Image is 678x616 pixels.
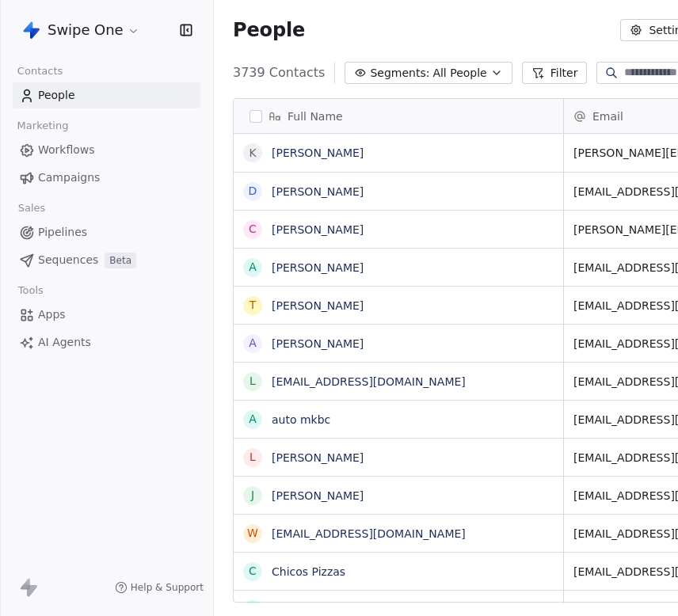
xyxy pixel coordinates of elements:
a: [EMAIL_ADDRESS][DOMAIN_NAME] [272,527,466,540]
span: Campaigns [38,169,100,186]
span: Help & Support [131,581,204,594]
button: Filter [522,62,588,84]
a: Workflows [13,137,200,163]
div: C [249,221,257,238]
div: grid [234,134,564,603]
a: SequencesBeta [13,247,200,273]
span: Beta [105,253,136,268]
a: Pipelines [13,219,200,245]
span: AI Agents [38,334,91,351]
a: AI Agents [13,329,200,356]
div: K [249,145,256,162]
button: Swipe One [19,17,143,44]
a: [EMAIL_ADDRESS][DOMAIN_NAME] [272,375,466,388]
a: Chicos Pizzas [272,565,345,578]
a: Apps [13,302,200,328]
span: Marketing [10,114,75,138]
a: [PERSON_NAME] [272,451,364,464]
div: C [249,563,257,580]
span: Swipe One [48,20,124,40]
span: Tools [11,279,50,302]
span: Sales [11,196,52,220]
div: a [249,411,257,428]
span: Pipelines [38,224,87,241]
span: Contacts [10,59,70,83]
span: People [38,87,75,104]
a: [PERSON_NAME] [272,489,364,502]
span: All People [432,65,486,82]
a: [PERSON_NAME] [272,299,364,312]
div: l [249,373,256,390]
a: [PERSON_NAME] [272,223,364,236]
div: L [249,449,256,466]
span: Workflows [38,142,95,158]
div: T [249,297,257,314]
div: A [249,259,257,276]
a: Ke M [272,603,299,616]
a: [PERSON_NAME] [272,185,364,198]
div: w [247,525,258,542]
div: A [249,335,257,352]
a: Help & Support [115,581,204,594]
a: [PERSON_NAME] [272,146,364,159]
a: [PERSON_NAME] [272,261,364,274]
span: Segments: [370,65,429,82]
span: Apps [38,306,66,323]
img: Swipe%20One%20Logo%201-1.svg [22,21,41,40]
a: Campaigns [13,165,200,191]
span: Email [592,108,623,124]
div: Full Name [234,99,563,133]
span: 3739 Contacts [233,63,325,82]
div: J [251,487,254,504]
a: auto mkbc [272,413,330,426]
a: People [13,82,200,108]
span: Sequences [38,252,98,268]
span: Full Name [288,108,343,124]
span: People [233,18,305,42]
div: D [249,183,257,200]
a: [PERSON_NAME] [272,337,364,350]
